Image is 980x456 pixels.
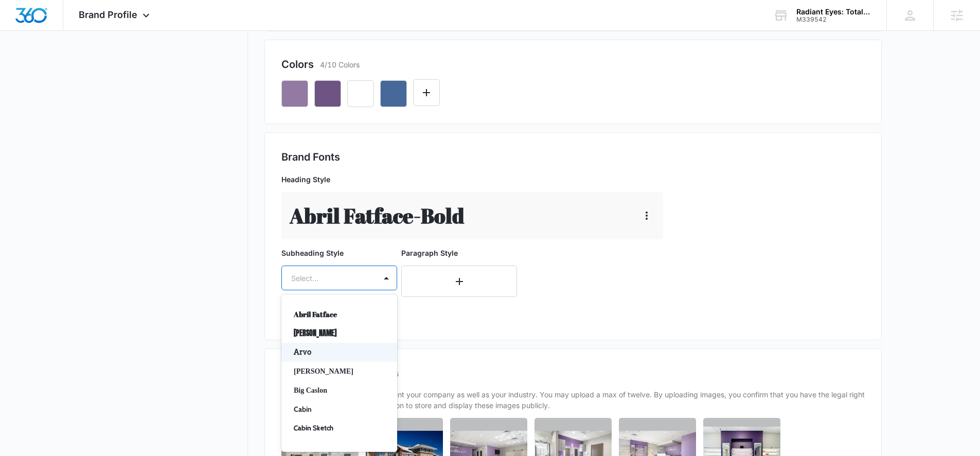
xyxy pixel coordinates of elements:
p: Big Caslon [294,385,383,396]
p: These generalized images represent your company as well as your industry. You may upload a max of... [281,389,865,411]
h2: Colors [281,57,314,72]
p: Paragraph Style [401,248,517,258]
button: Edit Color [413,79,440,106]
p: Abril Fatface - Bold [290,200,465,231]
p: Calisto MT [294,442,383,453]
p: Subheading Style [281,248,397,258]
p: Abril Fatface [294,309,383,320]
div: account id [796,16,871,23]
p: Cabin Sketch [294,423,383,434]
p: [PERSON_NAME] [294,328,383,339]
p: Cabin [294,404,383,415]
h2: Brand Fonts [281,149,865,165]
span: Brand Profile [79,9,137,20]
button: Remove [314,80,341,107]
button: Remove [347,80,374,107]
p: 4/10 Colors [320,59,360,70]
p: Heading Style [281,174,663,185]
button: Remove [380,80,407,107]
button: Remove [281,80,308,107]
p: Arvo [294,347,383,358]
div: account name [796,8,871,16]
p: [PERSON_NAME] [294,366,383,377]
